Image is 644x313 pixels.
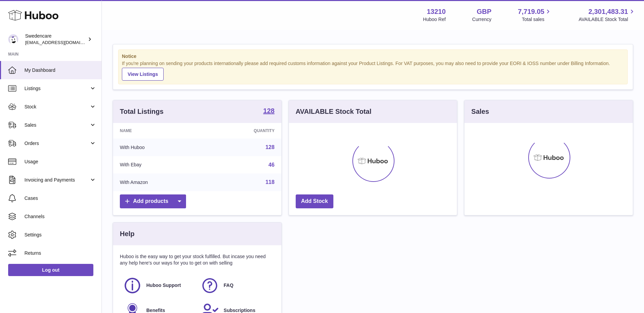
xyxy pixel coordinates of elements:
h3: Sales [471,107,489,116]
div: Swedencare [25,33,86,46]
h3: AVAILABLE Stock Total [296,107,371,116]
div: If you're planning on sending your products internationally please add required customs informati... [122,60,624,81]
span: AVAILABLE Stock Total [578,16,636,23]
a: FAQ [201,276,271,295]
span: Orders [24,140,89,147]
span: 7,719.05 [518,7,545,16]
strong: GBP [477,7,491,16]
span: [EMAIL_ADDRESS][DOMAIN_NAME] [25,40,100,45]
a: Add products [120,194,186,208]
a: Huboo Support [123,276,194,295]
p: Huboo is the easy way to get your stock fulfilled. But incase you need any help here's our ways f... [120,253,275,266]
strong: Notice [122,53,624,60]
span: Cases [24,195,96,202]
h3: Total Listings [120,107,164,116]
td: With Ebay [113,156,205,174]
span: Returns [24,250,96,256]
span: Usage [24,159,96,165]
a: View Listings [122,68,164,81]
td: With Huboo [113,139,205,156]
span: Huboo Support [146,282,181,289]
span: Channels [24,213,96,220]
a: Log out [8,264,93,276]
span: My Dashboard [24,67,96,74]
div: Huboo Ref [423,16,446,23]
a: Add Stock [296,194,333,208]
a: 2,301,483.31 AVAILABLE Stock Total [578,7,636,23]
span: Settings [24,232,96,238]
span: Sales [24,122,89,128]
a: 128 [263,107,274,116]
span: Listings [24,85,89,92]
h3: Help [120,229,134,238]
span: Total sales [522,16,552,23]
span: 2,301,483.31 [588,7,628,16]
span: FAQ [224,282,234,289]
th: Quantity [205,123,281,139]
img: gemma.horsfield@swedencare.co.uk [8,34,18,44]
div: Currency [472,16,492,23]
a: 128 [265,144,275,150]
a: 118 [265,179,275,185]
a: 46 [269,162,275,168]
span: Stock [24,104,89,110]
td: With Amazon [113,173,205,191]
strong: 128 [263,107,274,114]
th: Name [113,123,205,139]
strong: 13210 [427,7,446,16]
span: Invoicing and Payments [24,177,89,183]
a: 7,719.05 Total sales [518,7,552,23]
